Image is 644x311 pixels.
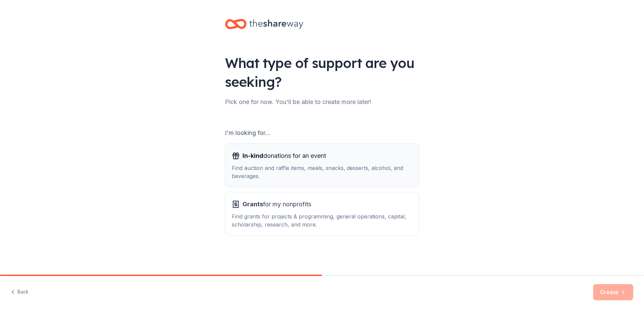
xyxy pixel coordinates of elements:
[225,54,419,91] div: What type of support are you seeking?
[225,192,419,235] button: Grantsfor my nonprofitsFind grants for projects & programming, general operations, capital, schol...
[243,152,263,159] span: In-kind
[243,201,263,208] span: Grants
[243,150,326,161] span: donations for an event
[225,97,419,107] div: Pick one for now. You'll be able to create more later!
[225,144,419,187] button: In-kinddonations for an eventFind auction and raffle items, meals, snacks, desserts, alcohol, and...
[232,164,412,180] div: Find auction and raffle items, meals, snacks, desserts, alcohol, and beverages.
[243,199,311,210] span: for my nonprofits
[11,285,29,299] button: Back
[225,128,419,138] div: I'm looking for...
[232,212,412,229] div: Find grants for projects & programming, general operations, capital, scholarship, research, and m...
